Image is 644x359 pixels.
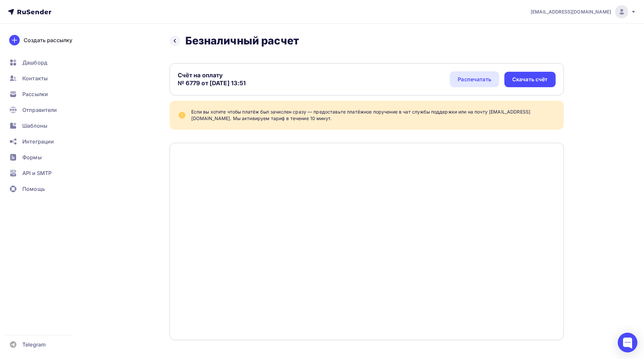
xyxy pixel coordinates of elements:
[22,59,47,66] span: Дашборд
[24,36,72,44] div: Создать рассылку
[5,56,83,69] a: Дашборд
[22,106,57,114] span: Отправители
[22,185,45,193] span: Помощь
[458,75,491,83] div: Распечатать
[178,71,246,87] div: Счёт на оплату № 6779 от [DATE] 13:51
[22,169,52,177] span: API и SMTP
[5,72,83,85] a: Контакты
[22,122,47,130] span: Шаблоны
[22,90,48,98] span: Рассылки
[22,138,54,145] span: Интеграции
[191,109,556,122] div: Если вы хотите чтобы платёж был зачислен сразу — предоставьте платёжное поручение в чат службы по...
[512,76,548,83] div: Скачать счёт
[5,88,83,101] a: Рассылки
[531,9,611,15] span: [EMAIL_ADDRESS][DOMAIN_NAME]
[22,153,42,161] span: Формы
[5,119,83,132] a: Шаблоны
[22,341,46,348] span: Telegram
[531,5,636,18] a: [EMAIL_ADDRESS][DOMAIN_NAME]
[22,74,48,82] span: Контакты
[185,34,299,47] h2: Безналичный расчет
[5,151,83,164] a: Формы
[5,103,83,116] a: Отправители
